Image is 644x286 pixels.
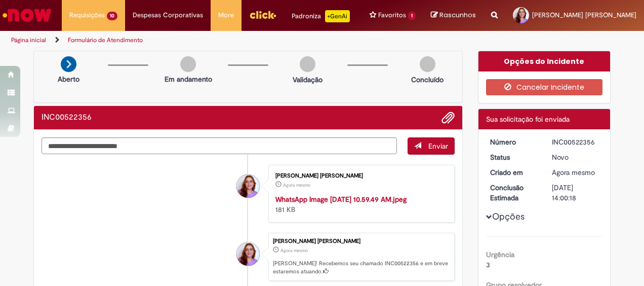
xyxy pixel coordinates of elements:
[42,137,397,154] textarea: Digite sua mensagem aqui...
[552,168,595,177] span: Agora mesmo
[165,74,212,84] p: Em andamento
[283,182,310,188] time: 28/08/2025 11:00:15
[552,168,595,177] time: 28/08/2025 11:00:18
[283,182,310,188] span: Agora mesmo
[486,115,570,124] span: Sua solicitação foi enviada
[552,167,599,177] div: 28/08/2025 11:00:18
[552,152,599,162] div: Novo
[1,5,53,25] img: ServiceNow
[61,56,76,72] img: arrow-next.png
[482,167,545,177] dt: Criado em
[68,36,143,44] a: Formulário de Atendimento
[532,11,636,19] span: [PERSON_NAME] [PERSON_NAME]
[420,56,435,72] img: img-circle-grey.png
[58,74,79,84] p: Aberto
[408,137,455,155] button: Enviar
[486,79,603,95] button: Cancelar Incidente
[300,56,315,72] img: img-circle-grey.png
[42,233,455,281] li: Maria Eduarda Rios De Oliveira
[280,247,308,254] span: Agora mesmo
[273,238,449,244] div: [PERSON_NAME] [PERSON_NAME]
[552,183,599,203] div: [DATE] 14:00:18
[441,111,455,124] button: Adicionar anexos
[275,173,444,179] div: [PERSON_NAME] [PERSON_NAME]
[486,250,514,259] b: Urgência
[486,260,490,269] span: 3
[42,113,92,122] h2: INC00522356 Histórico de tíquete
[428,141,448,151] span: Enviar
[478,51,611,71] div: Opções do Incidente
[280,247,308,254] time: 28/08/2025 11:00:18
[411,75,444,85] p: Concluído
[236,174,260,198] div: Maria Eduarda Rios De Oliveira
[482,183,545,203] dt: Conclusão Estimada
[273,260,449,275] p: [PERSON_NAME]! Recebemos seu chamado INC00522356 e em breve estaremos atuando.
[482,152,545,162] dt: Status
[180,56,196,72] img: img-circle-grey.png
[275,195,407,204] a: WhatsApp Image [DATE] 10.59.49 AM.jpeg
[11,36,46,44] a: Página inicial
[275,194,444,214] div: 181 KB
[8,31,422,50] ul: Trilhas de página
[482,137,545,147] dt: Número
[552,137,599,147] div: INC00522356
[293,75,323,85] p: Validação
[236,242,260,266] div: Maria Eduarda Rios De Oliveira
